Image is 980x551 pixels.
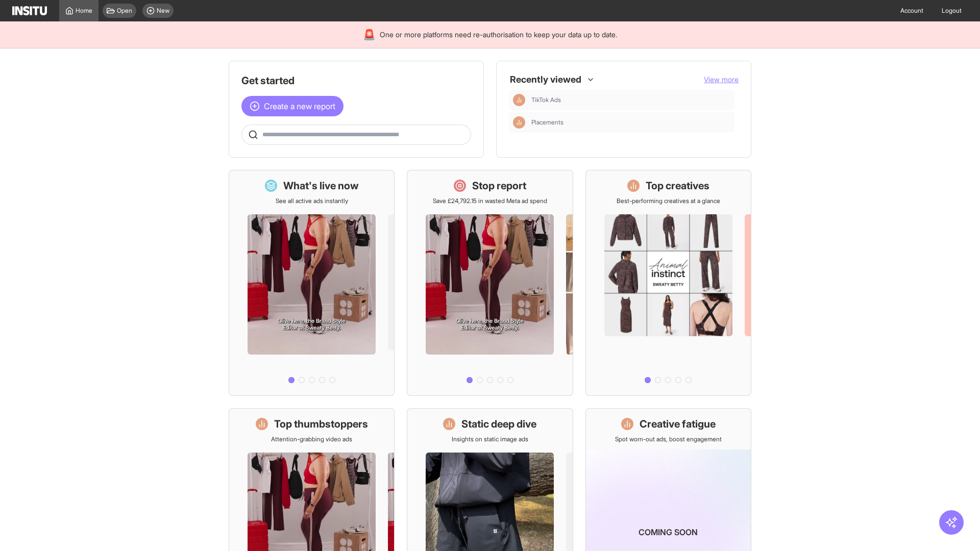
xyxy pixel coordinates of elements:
p: Attention-grabbing video ads [271,435,352,443]
span: Placements [531,118,563,127]
a: Stop reportSave £24,792.15 in wasted Meta ad spend [407,170,573,396]
span: TikTok Ads [531,96,561,104]
img: Logo [12,6,47,15]
p: Best-performing creatives at a glance [617,197,720,205]
a: What's live nowSee all active ads instantly [229,170,395,396]
h1: Static deep dive [461,417,536,431]
button: Create a new report [241,96,344,116]
p: See all active ads instantly [276,197,348,205]
span: One or more platforms need re-authorisation to keep your data up to date. [380,30,617,40]
span: View more [704,75,739,84]
p: Save £24,792.15 in wasted Meta ad spend [433,197,547,205]
span: TikTok Ads [531,96,730,104]
span: New [157,7,169,15]
div: 🚨 [363,28,376,42]
span: Create a new report [264,100,335,112]
p: Insights on static image ads [452,435,528,443]
h1: Top creatives [646,179,709,193]
h1: Top thumbstoppers [274,417,368,431]
h1: Stop report [472,179,526,193]
span: Open [117,7,132,15]
span: Home [76,7,92,15]
div: Insights [513,116,525,129]
h1: What's live now [283,179,359,193]
div: Insights [513,94,525,106]
h1: Get started [241,73,471,88]
button: View more [704,74,739,85]
a: Top creativesBest-performing creatives at a glance [585,170,751,396]
span: Placements [531,118,730,127]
